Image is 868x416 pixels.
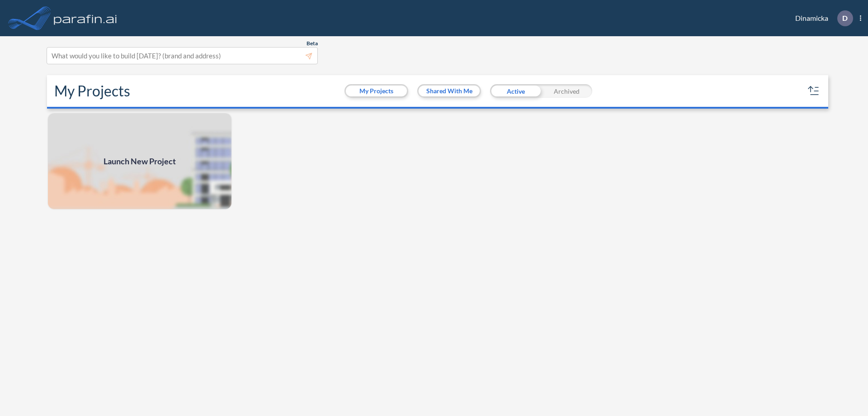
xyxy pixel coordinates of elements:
[47,112,232,210] img: add
[52,9,119,27] img: logo
[782,10,861,26] div: Dinamicka
[419,86,480,96] button: Shared With Me
[346,86,407,96] button: My Projects
[807,84,821,98] button: sort
[541,84,592,98] div: Archived
[307,40,318,47] span: Beta
[104,155,176,167] span: Launch New Project
[490,84,541,98] div: Active
[54,82,130,100] h2: My Projects
[842,14,848,22] p: D
[47,112,232,210] a: Launch New Project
